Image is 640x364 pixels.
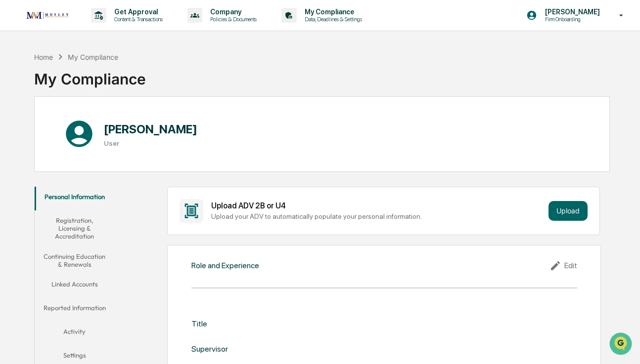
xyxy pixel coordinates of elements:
div: Home [34,53,53,61]
div: 🗄️ [72,125,80,133]
p: Get Approval [106,8,168,16]
h3: User [104,139,197,147]
span: Pylon [98,167,120,175]
img: logo [24,9,71,22]
img: 1746055101610-c473b297-6a78-478c-a979-82029cc54cd1 [10,76,28,93]
button: Registration, Licensing & Accreditation [35,210,115,246]
button: Start new chat [168,79,180,90]
div: Start new chat [34,76,162,85]
button: Upload [549,201,588,221]
p: Policies & Documents [202,16,262,23]
a: 🗄️Attestations [68,121,127,138]
div: 🔎 [10,144,18,152]
div: Upload your ADV to automatically populate your personal information. [211,212,545,220]
p: Company [202,8,262,16]
button: Continuing Education & Renewals [35,246,115,275]
iframe: Open customer support [608,331,635,358]
a: Powered byPylon [70,167,120,175]
div: Edit [549,260,577,272]
span: Preclearance [20,124,64,134]
div: Title [191,319,207,328]
button: Personal Information [35,187,115,210]
span: Attestations [82,124,123,134]
div: Supervisor [191,344,228,354]
span: Data Lookup [20,143,62,153]
p: Firm Onboarding [537,16,605,23]
div: We're available if you need us! [34,85,125,93]
div: My Compliance [68,53,118,61]
a: 🔎Data Lookup [6,139,66,157]
p: Content & Transactions [106,16,168,23]
div: My Compliance [34,62,146,88]
div: Role and Experience [191,261,259,270]
p: [PERSON_NAME] [537,8,605,16]
p: My Compliance [297,8,367,16]
div: Upload ADV 2B or U4 [211,201,545,210]
p: Data, Deadlines & Settings [297,16,367,23]
div: 🖐️ [10,125,18,133]
h1: [PERSON_NAME] [104,122,197,136]
button: Reported Information [35,298,115,322]
a: 🖐️Preclearance [6,121,68,138]
button: Linked Accounts [35,274,115,298]
button: Activity [35,322,115,345]
p: How can we help? [10,21,180,37]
